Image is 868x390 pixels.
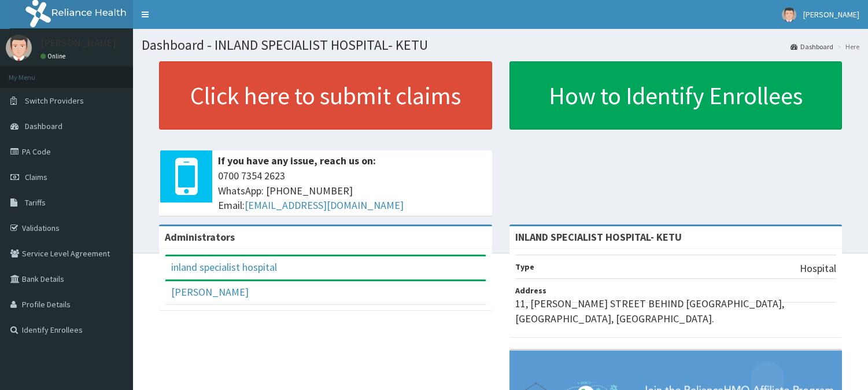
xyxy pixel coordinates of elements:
a: Click here to submit claims [159,61,492,130]
p: 11, [PERSON_NAME] STREET BEHIND [GEOGRAPHIC_DATA], [GEOGRAPHIC_DATA], [GEOGRAPHIC_DATA]. [515,296,837,326]
a: Online [40,52,68,60]
strong: INLAND SPECIALIST HOSPITAL- KETU [515,230,682,244]
a: [EMAIL_ADDRESS][DOMAIN_NAME] [245,198,404,212]
a: [PERSON_NAME] [171,285,249,299]
li: Here [834,42,859,51]
b: Type [515,262,534,272]
img: User Image [782,8,796,22]
a: How to Identify Enrollees [509,61,843,130]
span: Tariffs [25,197,46,208]
span: [PERSON_NAME] [803,9,859,20]
b: Administrators [165,230,235,244]
span: Claims [25,172,47,182]
span: Switch Providers [25,95,84,106]
p: [PERSON_NAME] [40,38,116,48]
p: Hospital [800,261,836,276]
span: Dashboard [25,121,62,131]
span: 0700 7354 2623 WhatsApp: [PHONE_NUMBER] Email: [218,168,486,213]
b: If you have any issue, reach us on: [218,154,376,167]
h1: Dashboard - INLAND SPECIALIST HOSPITAL- KETU [142,38,859,53]
a: Dashboard [791,42,833,51]
img: User Image [6,35,32,61]
a: inland specialist hospital [171,260,277,274]
b: Address [515,285,546,296]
